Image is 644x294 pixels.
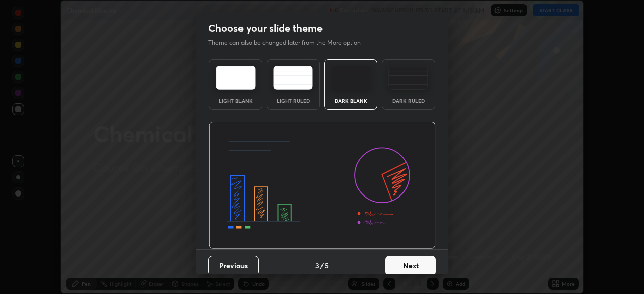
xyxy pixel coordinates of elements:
img: darkTheme.f0cc69e5.svg [331,66,371,90]
div: Light Ruled [273,98,313,103]
img: lightRuledTheme.5fabf969.svg [273,66,313,90]
img: darkThemeBanner.d06ce4a2.svg [209,122,436,249]
h2: Choose your slide theme [208,22,323,35]
h4: / [320,260,324,271]
button: Next [385,256,436,276]
div: Dark Blank [331,98,371,103]
h4: 5 [325,260,329,271]
button: Previous [208,256,259,276]
p: Theme can also be changed later from the More option [208,38,371,47]
img: darkRuledTheme.de295e13.svg [388,66,428,90]
img: lightTheme.e5ed3b09.svg [216,66,256,90]
h4: 3 [315,260,319,271]
div: Light Blank [215,98,256,103]
div: Dark Ruled [388,98,429,103]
